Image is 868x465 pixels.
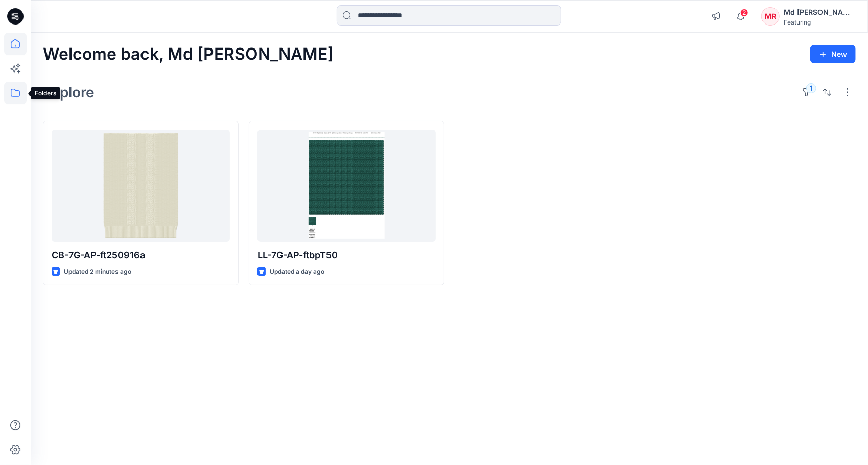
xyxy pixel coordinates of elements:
div: MR [761,7,780,26]
h2: Welcome back, Md [PERSON_NAME] [43,45,334,64]
button: 1 [799,84,815,101]
span: 2 [740,9,748,17]
p: LL-7G-AP-ftbpT50 [257,248,436,262]
h2: Explore [43,84,95,101]
a: CB-7G-AP-ft250916a [52,130,230,242]
div: Featuring [784,18,855,26]
div: Md [PERSON_NAME][DEMOGRAPHIC_DATA] [784,6,855,18]
p: CB-7G-AP-ft250916a [52,248,230,262]
p: Updated a day ago [270,266,324,277]
p: Updated 2 minutes ago [64,266,131,277]
button: New [810,45,856,63]
a: LL-7G-AP-ftbpT50 [257,130,436,242]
